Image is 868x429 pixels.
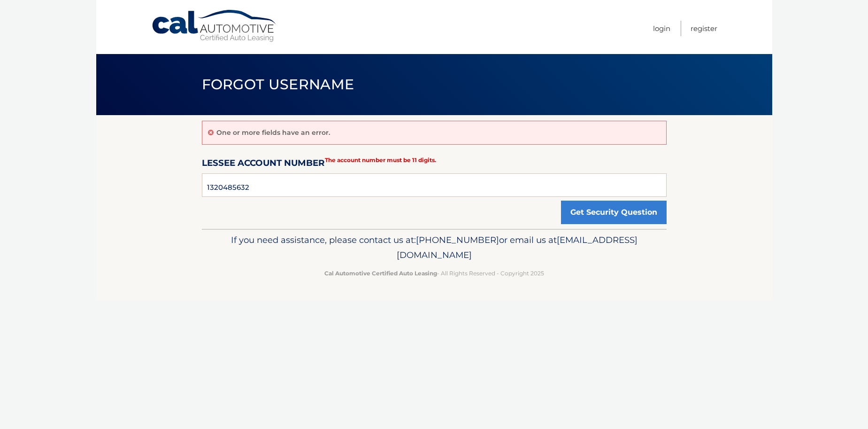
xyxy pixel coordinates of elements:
a: Login [653,21,670,36]
label: Lessee Account Number [202,156,325,173]
a: Cal Automotive [151,9,278,43]
strong: The account number must be 11 digits. [325,156,436,164]
a: Register [691,21,717,36]
span: [PHONE_NUMBER] [416,234,499,245]
strong: Cal Automotive Certified Auto Leasing [324,270,437,277]
p: One or more fields have an error. [216,128,330,137]
p: - All Rights Reserved - Copyright 2025 [208,268,661,278]
p: If you need assistance, please contact us at: or email us at [208,233,661,263]
span: Forgot Username [202,76,354,93]
button: Get Security Question [561,201,667,224]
